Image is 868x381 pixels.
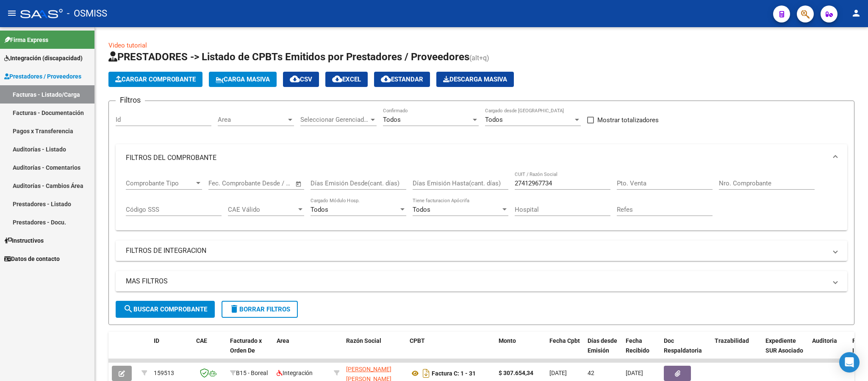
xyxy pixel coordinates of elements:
div: Open Intercom Messenger [839,352,860,373]
span: Auditoria [812,337,837,344]
span: Datos de contacto [4,254,60,263]
button: Estandar [374,72,430,87]
strong: Factura C: 1 - 31 [432,370,476,377]
app-download-masive: Descarga masiva de comprobantes (adjuntos) [436,72,514,87]
mat-panel-title: FILTROS DE INTEGRACION [126,246,827,255]
span: Todos [311,206,328,213]
button: Cargar Comprobante [108,72,202,87]
datatable-header-cell: CAE [193,332,227,369]
input: End date [244,179,285,187]
mat-panel-title: FILTROS DEL COMPROBANTE [126,153,827,162]
span: CPBT [410,337,425,344]
span: Area [218,116,286,123]
span: Fecha Cpbt [549,337,580,344]
button: Carga Masiva [209,72,277,87]
mat-icon: cloud_download [290,74,300,84]
datatable-header-cell: Doc Respaldatoria [660,332,711,369]
button: CSV [283,72,319,87]
span: CAE [196,337,207,344]
span: EXCEL [332,76,361,83]
datatable-header-cell: Fecha Cpbt [546,332,584,369]
datatable-header-cell: ID [150,332,193,369]
mat-icon: cloud_download [381,74,391,84]
button: Buscar Comprobante [116,301,215,318]
span: Días desde Emisión [588,337,617,354]
datatable-header-cell: Días desde Emisión [584,332,622,369]
span: Monto [499,337,516,344]
span: Integración [277,370,313,376]
span: Doc Respaldatoria [664,337,702,354]
span: 159513 [154,370,174,376]
datatable-header-cell: Fecha Recibido [622,332,660,369]
span: Fecha Recibido [626,337,649,354]
span: [DATE] [549,370,567,376]
span: Razón Social [346,337,381,344]
span: Descarga Masiva [443,76,507,83]
span: Area [277,337,289,344]
span: Todos [413,206,430,213]
span: Prestadores / Proveedores [4,72,81,81]
datatable-header-cell: CPBT [406,332,495,369]
button: EXCEL [325,72,368,87]
span: ID [154,337,159,344]
span: Integración (discapacidad) [4,53,83,63]
span: Mostrar totalizadores [597,115,659,125]
span: Trazabilidad [715,337,749,344]
datatable-header-cell: Trazabilidad [711,332,762,369]
span: Cargar Comprobante [115,76,196,83]
span: Facturado x Orden De [230,337,262,354]
datatable-header-cell: Monto [495,332,546,369]
button: Descarga Masiva [436,72,514,87]
span: Expediente SUR Asociado [765,337,803,354]
datatable-header-cell: Auditoria [809,332,849,369]
button: Open calendar [294,179,304,189]
mat-icon: search [123,304,133,314]
span: Firma Express [4,35,48,45]
button: Borrar Filtros [222,301,298,318]
span: (alt+q) [469,54,489,62]
mat-icon: delete [229,304,239,314]
span: 42 [588,370,594,376]
span: Comprobante Tipo [126,179,194,187]
mat-expansion-panel-header: FILTROS DE INTEGRACION [116,241,847,261]
span: - OSMISS [67,4,107,23]
span: CSV [290,76,312,83]
mat-expansion-panel-header: MAS FILTROS [116,271,847,291]
i: Descargar documento [421,367,432,380]
mat-icon: person [851,8,861,18]
span: Borrar Filtros [229,305,290,313]
span: Buscar Comprobante [123,305,207,313]
span: Todos [383,116,401,123]
span: Todos [485,116,503,123]
span: Seleccionar Gerenciador [300,116,369,123]
mat-icon: menu [7,8,17,18]
span: [DATE] [626,370,643,376]
datatable-header-cell: Expediente SUR Asociado [762,332,809,369]
a: Video tutorial [108,42,147,49]
mat-expansion-panel-header: FILTROS DEL COMPROBANTE [116,144,847,171]
span: Carga Masiva [216,76,270,83]
datatable-header-cell: Razón Social [343,332,406,369]
mat-panel-title: MAS FILTROS [126,277,827,286]
div: FILTROS DEL COMPROBANTE [116,171,847,231]
input: Start date [208,179,236,187]
span: CAE Válido [228,206,297,213]
datatable-header-cell: Facturado x Orden De [227,332,273,369]
span: PRESTADORES -> Listado de CPBTs Emitidos por Prestadores / Proveedores [108,51,469,63]
h3: Filtros [116,94,145,106]
datatable-header-cell: Area [273,332,330,369]
mat-icon: cloud_download [332,74,342,84]
span: B15 - Boreal [236,370,268,376]
span: Estandar [381,76,423,83]
span: Instructivos [4,236,44,245]
strong: $ 307.654,34 [499,370,533,376]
